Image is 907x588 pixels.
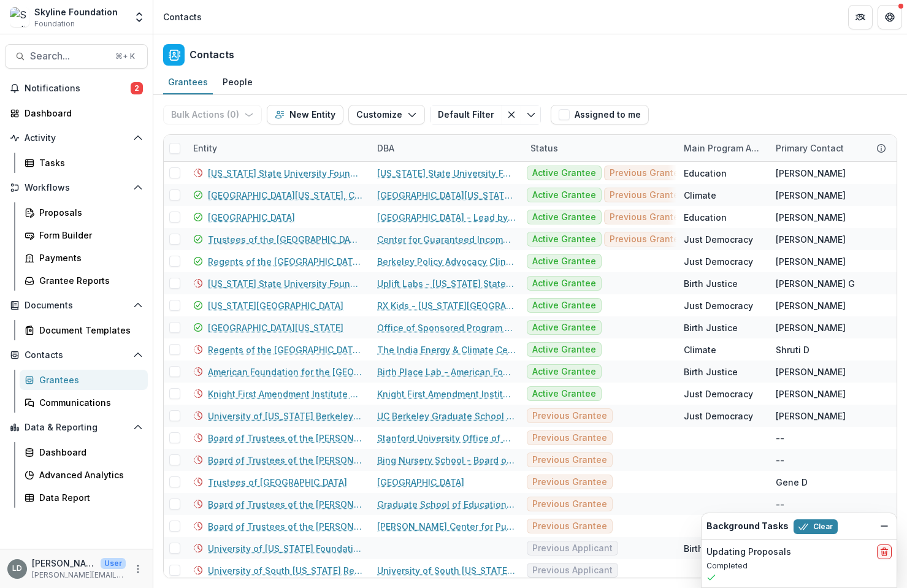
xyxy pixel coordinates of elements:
[676,142,768,155] div: Main Program Area of Org
[208,255,362,268] a: Regents of the [GEOGRAPHIC_DATA][US_STATE]
[25,107,138,120] div: Dashboard
[684,365,738,378] div: Birth Justice
[684,321,738,334] div: Birth Justice
[25,183,128,193] span: Workflows
[32,570,126,581] p: [PERSON_NAME][EMAIL_ADDRESS][DOMAIN_NAME]
[208,211,295,224] a: [GEOGRAPHIC_DATA]
[776,299,846,312] div: [PERSON_NAME]
[684,277,738,290] div: Birth Justice
[20,320,148,340] a: Document Templates
[776,321,846,334] div: [PERSON_NAME]
[377,564,516,577] a: University of South [US_STATE] Research Foundation, Inc.
[208,233,362,246] a: Trustees of the [GEOGRAPHIC_DATA][US_STATE]
[377,277,516,290] a: Uplift Labs - [US_STATE] State University Foundation
[776,233,846,246] div: [PERSON_NAME]
[370,135,523,161] div: DBA
[25,422,128,433] span: Data & Reporting
[208,343,362,356] a: Regents of the [GEOGRAPHIC_DATA][US_STATE]
[776,432,784,445] div: --
[39,396,138,409] div: Communications
[532,190,596,200] span: Active Grantee
[20,392,148,413] a: Communications
[523,135,676,161] div: Status
[532,168,596,178] span: Active Grantee
[794,519,838,534] button: Clear
[39,324,138,337] div: Document Templates
[186,135,370,161] div: Entity
[39,446,138,459] div: Dashboard
[377,255,516,268] a: Berkeley Policy Advocacy Clinic - Regents of the [GEOGRAPHIC_DATA][US_STATE]
[610,212,684,223] span: Previous Grantee
[208,476,347,489] a: Trustees of [GEOGRAPHIC_DATA]
[20,487,148,508] a: Data Report
[163,73,213,91] div: Grantees
[20,202,148,223] a: Proposals
[208,365,362,378] a: American Foundation for the [GEOGRAPHIC_DATA]
[523,142,565,155] div: Status
[776,211,846,224] div: [PERSON_NAME]
[39,251,138,264] div: Payments
[684,542,738,555] div: Birth Justice
[208,542,362,555] a: University of [US_STATE] Foundation
[684,211,727,224] div: Education
[768,135,891,161] div: Primary Contact
[706,560,892,571] p: Completed
[610,190,684,200] span: Previous Grantee
[131,5,148,29] button: Open entity switcher
[113,50,137,63] div: ⌘ + K
[348,105,425,124] button: Customize
[5,44,148,69] button: Search...
[532,499,607,510] span: Previous Grantee
[163,10,202,23] div: Contacts
[502,105,521,124] button: Clear filter
[377,233,516,246] a: Center for Guaranteed Income - [GEOGRAPHIC_DATA][US_STATE]
[610,168,684,178] span: Previous Grantee
[768,142,851,155] div: Primary Contact
[684,189,716,202] div: Climate
[684,299,753,312] div: Just Democracy
[377,189,516,202] a: [GEOGRAPHIC_DATA][US_STATE], College Park Foundation ( UMCPF )
[25,350,128,361] span: Contacts
[532,411,607,421] span: Previous Grantee
[532,565,613,576] span: Previous Applicant
[684,167,727,180] div: Education
[20,225,148,245] a: Form Builder
[776,167,846,180] div: [PERSON_NAME]
[163,105,262,124] button: Bulk Actions (0)
[158,8,207,26] nav: breadcrumb
[208,321,343,334] a: [GEOGRAPHIC_DATA][US_STATE]
[208,520,362,533] a: Board of Trustees of the [PERSON_NAME][GEOGRAPHIC_DATA]
[684,410,753,422] div: Just Democracy
[676,135,768,161] div: Main Program Area of Org
[20,270,148,291] a: Grantee Reports
[532,477,607,487] span: Previous Grantee
[377,410,516,422] a: UC Berkeley Graduate School of Journalism - [GEOGRAPHIC_DATA][US_STATE] Berkeley Foundation
[34,6,118,18] div: Skyline Foundation
[377,299,516,312] a: RX Kids - [US_STATE][GEOGRAPHIC_DATA]
[131,82,143,94] span: 2
[377,167,516,180] a: [US_STATE] State University Foundation
[39,491,138,504] div: Data Report
[218,71,258,94] a: People
[532,256,596,267] span: Active Grantee
[377,520,516,533] a: [PERSON_NAME] Center for Public Service - Board of Trustees of the [PERSON_NAME][GEOGRAPHIC_DATA]
[877,544,892,559] button: delete
[706,547,791,557] h2: Updating Proposals
[377,454,516,467] a: Bing Nursery School - Board of Trustees of the [PERSON_NAME][GEOGRAPHIC_DATA]
[208,189,362,202] a: [GEOGRAPHIC_DATA][US_STATE], College Park Foundation
[20,153,148,173] a: Tasks
[20,370,148,390] a: Grantees
[39,229,138,242] div: Form Builder
[10,7,29,27] img: Skyline Foundation
[377,432,516,445] a: Stanford University Office of Sponsored Research - Board of Trustees of the [PERSON_NAME][GEOGRAP...
[776,410,846,422] div: [PERSON_NAME]
[776,365,846,378] div: [PERSON_NAME]
[377,476,464,489] a: [GEOGRAPHIC_DATA]
[532,234,596,245] span: Active Grantee
[877,519,892,533] button: Dismiss
[30,50,108,62] span: Search...
[25,133,128,143] span: Activity
[208,388,362,400] a: Knight First Amendment Institute At [GEOGRAPHIC_DATA]
[39,206,138,219] div: Proposals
